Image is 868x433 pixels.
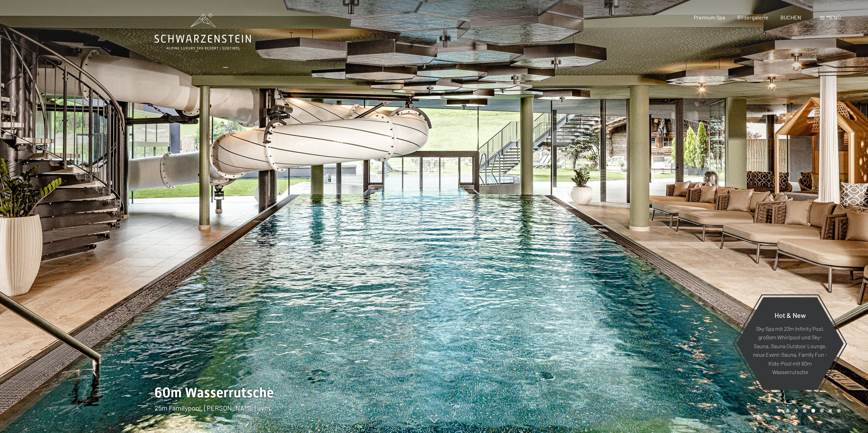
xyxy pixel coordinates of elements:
a: Hot & New Sky Spa mit 23m Infinity Pool, großem Whirlpool und Sky-Sauna, Sauna Outdoor Lounge, ne... [736,297,844,390]
a: Bildergalerie [737,14,768,20]
div: Carousel Page 1 [777,409,781,413]
a: BUCHEN [780,14,801,20]
span: Menü [826,14,841,20]
div: Carousel Page 2 [786,409,790,413]
div: Carousel Page 4 [803,409,807,413]
div: Carousel Page 6 [820,409,824,413]
a: Premium Spa [694,14,725,20]
div: Carousel Page 5 (Current Slide) [811,409,815,413]
div: Carousel Page 8 [837,409,841,413]
div: Carousel Pagination [775,409,841,413]
span: Hot & New [775,311,806,319]
div: Carousel Page 3 [794,409,798,413]
div: Carousel Page 7 [828,409,832,413]
p: Sky Spa mit 23m Infinity Pool, großem Whirlpool und Sky-Sauna, Sauna Outdoor Lounge, neue Event-S... [753,324,827,376]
